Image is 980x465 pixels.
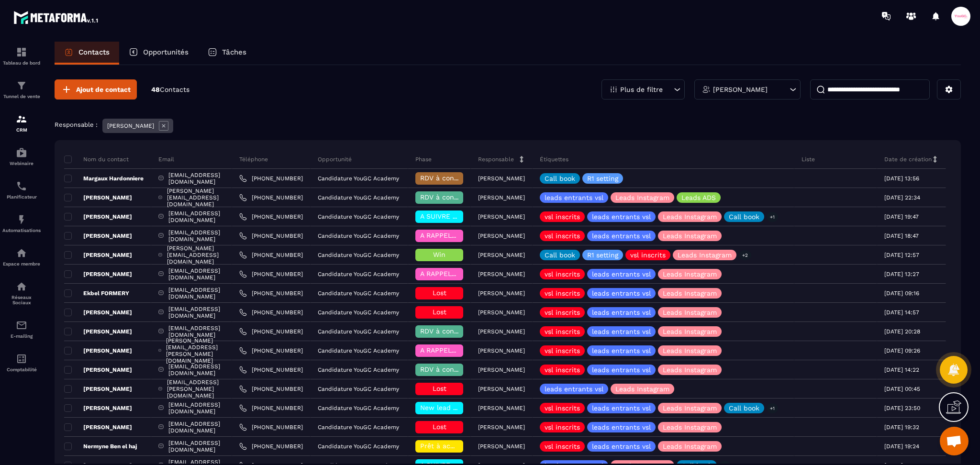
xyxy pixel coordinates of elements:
p: Call book [729,405,759,411]
p: Leads Instagram [663,328,717,335]
a: formationformationTunnel de vente [2,73,41,106]
p: leads entrants vsl [545,194,603,201]
p: [PERSON_NAME] [64,385,132,393]
p: [DATE] 19:24 [884,443,919,450]
a: accountantaccountantComptabilité [2,346,41,379]
p: Webinaire [2,161,41,166]
p: Leads Instagram [663,309,717,316]
p: Espace membre [2,261,41,266]
p: vsl inscrits [545,213,580,220]
span: A RAPPELER/GHOST/NO SHOW✖️ [420,270,528,277]
p: Email [158,155,174,163]
p: vsl inscrits [545,366,580,373]
p: Opportunités [143,48,189,56]
a: [PHONE_NUMBER] [239,404,303,412]
p: [DATE] 19:32 [884,424,919,431]
p: vsl inscrits [630,252,666,258]
p: Responsable [478,155,514,163]
p: Leads Instagram [663,213,717,220]
p: [PERSON_NAME] [478,271,525,277]
a: [PHONE_NUMBER] [239,366,303,374]
p: leads entrants vsl [592,366,651,373]
p: [PERSON_NAME] [478,424,525,431]
p: Leads Instagram [615,386,669,392]
p: Call book [545,175,575,182]
p: vsl inscrits [545,328,580,335]
p: [PERSON_NAME] [64,232,132,240]
img: automations [16,247,27,259]
p: vsl inscrits [545,405,580,411]
button: Ajout de contact [55,79,137,100]
a: schedulerschedulerPlanificateur [2,173,41,207]
p: Candidature YouGC Academy [318,194,399,201]
p: [PERSON_NAME] [478,194,525,201]
p: [PERSON_NAME] [64,423,132,431]
p: Opportunité [318,155,352,163]
a: [PHONE_NUMBER] [239,347,303,354]
a: [PHONE_NUMBER] [239,175,303,182]
p: +2 [739,250,751,260]
p: [PERSON_NAME] [64,251,132,259]
span: Ajout de contact [76,85,131,94]
p: E-mailing [2,333,41,339]
p: [PERSON_NAME] [478,213,525,220]
img: social-network [16,281,27,292]
p: [DATE] 22:34 [884,194,920,201]
p: Candidature YouGC Academy [318,328,399,335]
a: [PHONE_NUMBER] [239,385,303,393]
p: Candidature YouGC Academy [318,386,399,392]
p: [PERSON_NAME] [64,213,132,221]
p: Tableau de bord [2,60,41,66]
a: [PHONE_NUMBER] [239,328,303,335]
p: [PERSON_NAME] [64,328,132,335]
img: formation [16,80,27,91]
p: Margaux Hardonniere [64,175,144,182]
p: Leads Instagram [663,366,717,373]
p: Contacts [78,48,110,56]
p: vsl inscrits [545,443,580,450]
p: [PERSON_NAME] [64,309,132,316]
img: automations [16,214,27,225]
p: Candidature YouGC Academy [318,347,399,354]
a: [PHONE_NUMBER] [239,270,303,278]
p: Candidature YouGC Academy [318,271,399,277]
img: scheduler [16,180,27,192]
p: Leads Instagram [663,424,717,431]
a: emailemailE-mailing [2,312,41,346]
span: A RAPPELER/GHOST/NO SHOW✖️ [420,346,528,354]
p: [DATE] 18:47 [884,232,919,239]
p: [DATE] 14:57 [884,309,919,316]
p: Phase [415,155,432,163]
p: Date de création [884,155,932,163]
a: [PHONE_NUMBER] [239,251,303,259]
p: [PERSON_NAME] [478,232,525,239]
p: R1 setting [587,175,618,182]
span: New lead à RAPPELER 📞 [420,404,504,411]
span: A RAPPELER/GHOST/NO SHOW✖️ [420,232,528,239]
p: leads entrants vsl [592,328,651,335]
p: Nom du contact [64,155,129,163]
p: vsl inscrits [545,271,580,277]
a: automationsautomationsEspace membre [2,240,41,274]
a: Opportunités [119,42,198,65]
p: [PERSON_NAME] [478,175,525,182]
p: CRM [2,127,41,133]
p: leads entrants vsl [592,271,651,277]
p: vsl inscrits [545,347,580,354]
p: [PERSON_NAME] [64,347,132,354]
span: Win [433,251,445,258]
p: [PERSON_NAME] [478,366,525,373]
p: Leads Instagram [678,252,732,258]
p: Planificateur [2,194,41,199]
p: leads entrants vsl [592,213,651,220]
span: Prêt à acheter 🎰 [420,442,479,450]
p: R1 setting [587,252,618,258]
p: leads entrants vsl [592,347,651,354]
p: +1 [767,212,778,222]
p: Leads Instagram [663,443,717,450]
a: [PHONE_NUMBER] [239,194,303,201]
p: Comptabilité [2,367,41,372]
p: +1 [767,403,778,413]
a: [PHONE_NUMBER] [239,213,303,221]
p: Candidature YouGC Academy [318,309,399,316]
